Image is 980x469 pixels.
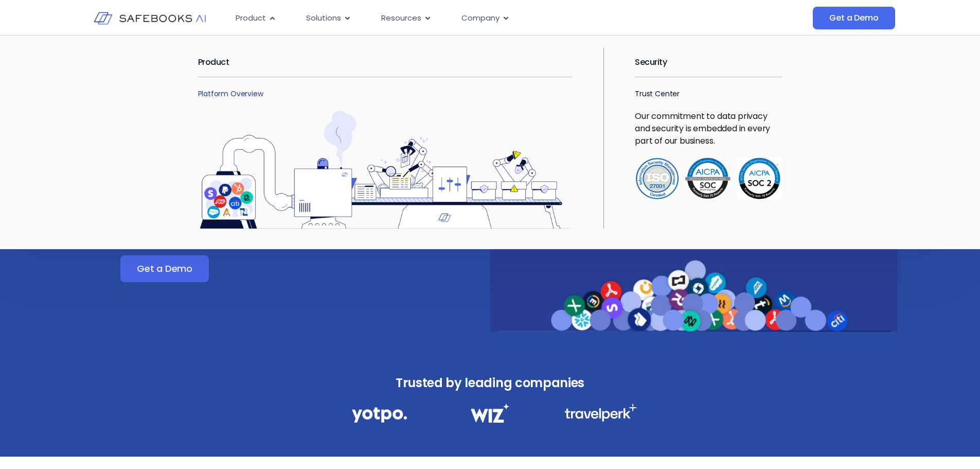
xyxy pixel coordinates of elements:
[137,264,192,274] span: Get a Demo
[120,255,209,282] a: Get a Demo
[635,110,782,147] p: Our commitment to data privacy and security is embedded in every part of our business.
[466,404,514,423] img: Financial Data Governance 2
[198,48,573,77] h2: Product
[829,13,878,23] span: Get a Demo
[236,12,266,24] span: Product
[461,12,500,24] span: Company
[813,7,895,29] a: Get a Demo
[306,12,341,24] span: Solutions
[227,8,710,28] div: Menu Toggle
[635,48,782,77] h2: Security
[329,373,651,393] h3: Trusted by leading companies
[381,12,421,24] span: Resources
[198,89,263,99] a: Platform Overview
[352,404,407,426] img: Financial Data Governance 1
[564,404,637,422] img: Financial Data Governance 3
[227,8,710,28] nav: Menu
[635,89,680,99] a: Trust Center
